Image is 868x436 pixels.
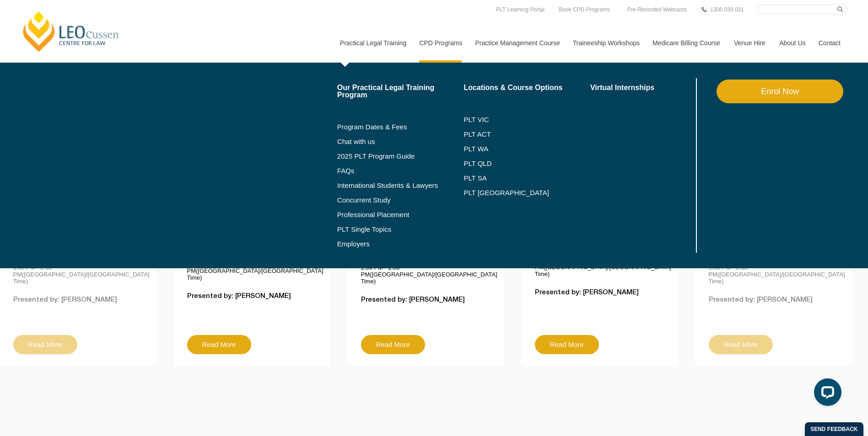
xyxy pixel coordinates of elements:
[333,23,413,63] a: Practical Legal Training
[337,138,464,145] a: Chat with us
[464,175,590,182] a: PLT SA
[590,84,694,91] a: Virtual Internships
[812,23,847,63] a: Contact
[807,375,845,413] iframe: LiveChat chat widget
[464,116,590,123] a: PLT VIC
[464,84,590,91] a: Locations & Course Options
[187,292,317,300] p: Presented by: [PERSON_NAME]
[361,254,491,285] div: [DATE]
[337,240,464,248] a: Employers
[21,10,122,53] a: [PERSON_NAME] Centre for Law
[337,84,464,99] a: Our Practical Legal Training Program
[337,211,464,218] a: Professional Placement
[494,5,547,15] a: PLT Learning Portal
[337,167,464,175] a: FAQs
[337,197,464,204] a: Concurrent Study
[625,5,690,15] a: Pre-Recorded Webcasts
[646,23,727,63] a: Medicare Billing Course
[187,261,317,281] p: 1:00 PM - 2:00 PM([GEOGRAPHIC_DATA]/[GEOGRAPHIC_DATA] Time)
[361,264,491,285] p: 1:00 PM - 2:00 PM([GEOGRAPHIC_DATA]/[GEOGRAPHIC_DATA] Time)
[187,335,251,354] a: Read More
[464,131,590,138] a: PLT ACT
[361,335,425,354] a: Read More
[337,226,464,233] a: PLT Single Topics
[412,23,468,63] a: CPD Programs
[337,182,464,189] a: International Students & Lawyers
[708,5,746,15] a: 1300 039 031
[566,23,646,63] a: Traineeship Workshops
[464,145,567,153] a: PLT WA
[717,80,843,103] a: Enrol Now
[727,23,772,63] a: Venue Hire
[535,335,599,354] a: Read More
[361,296,491,304] p: Presented by: [PERSON_NAME]
[535,289,664,297] p: Presented by: [PERSON_NAME]
[772,23,812,63] a: About Us
[556,5,612,15] a: Book CPD Programs
[710,6,744,13] span: 1300 039 031
[464,189,590,197] a: PLT [GEOGRAPHIC_DATA]
[464,160,590,167] a: PLT QLD
[337,153,441,160] a: 2025 PLT Program Guide
[337,123,464,131] a: Program Dates & Fees
[469,23,566,63] a: Practice Management Course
